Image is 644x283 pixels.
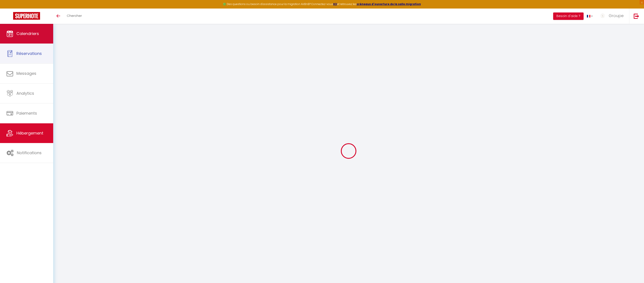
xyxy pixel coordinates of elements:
a: ICI [333,2,337,6]
span: Chercher [67,13,82,18]
span: Groupe [609,13,624,18]
a: créneaux d'ouverture de la salle migration [357,2,421,6]
span: Analytics [16,91,34,96]
button: Ouvrir le widget de chat LiveChat [4,2,17,15]
span: Réservations [16,51,42,56]
img: ... [599,12,606,19]
iframe: Chat [625,263,641,280]
span: Hébergement [16,130,43,136]
span: Paiements [16,110,37,116]
img: logout [634,13,639,19]
button: Besoin d'aide ? [553,12,584,20]
img: Super Booking [13,12,40,20]
span: Messages [16,71,36,76]
span: Calendriers [16,31,39,36]
span: Notifications [17,150,42,155]
a: ... Groupe [596,9,629,24]
a: Chercher [63,9,85,24]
